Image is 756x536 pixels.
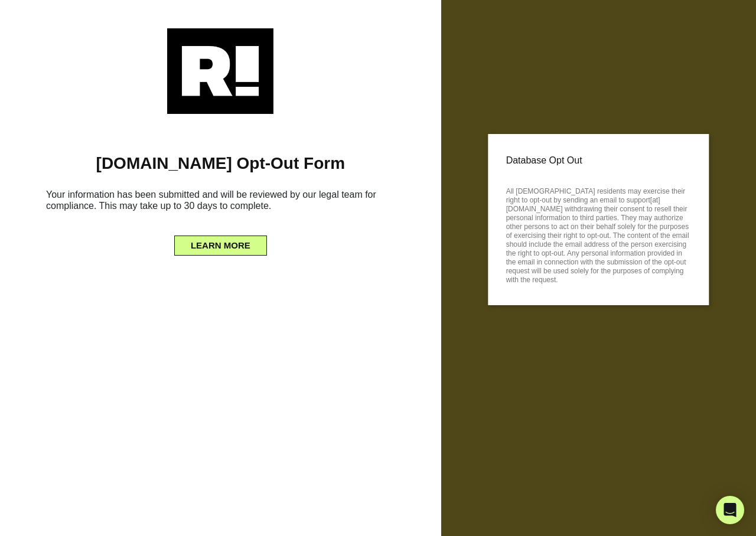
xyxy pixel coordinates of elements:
h6: Your information has been submitted and will be reviewed by our legal team for compliance. This m... [18,184,423,221]
p: All [DEMOGRAPHIC_DATA] residents may exercise their right to opt-out by sending an email to suppo... [506,184,691,285]
img: Retention.com [167,28,273,114]
p: Database Opt Out [506,152,691,169]
a: LEARN MORE [174,237,267,247]
button: LEARN MORE [174,236,267,256]
div: Open Intercom Messenger [716,496,744,524]
h1: [DOMAIN_NAME] Opt-Out Form [18,153,423,174]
